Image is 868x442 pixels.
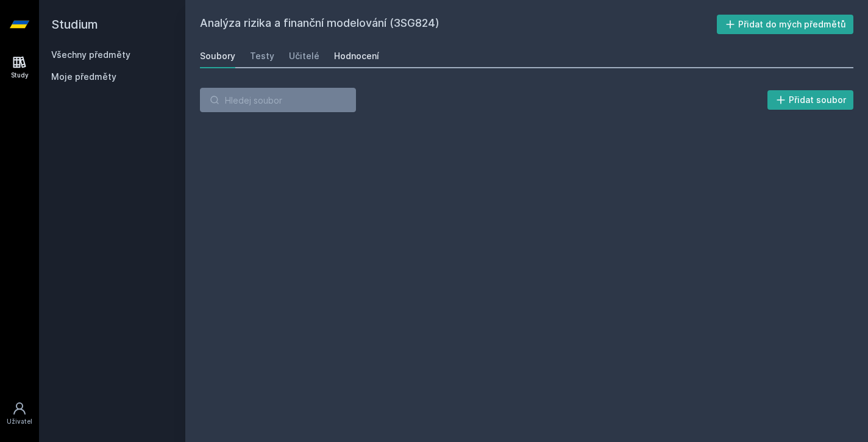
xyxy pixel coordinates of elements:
[51,71,116,83] span: Moje předměty
[200,44,235,68] a: Soubory
[250,50,274,62] div: Testy
[334,44,379,68] a: Hodnocení
[250,44,274,68] a: Testy
[289,50,319,62] div: Učitelé
[2,49,37,86] a: Study
[7,417,32,426] div: Uživatel
[11,71,29,80] div: Study
[2,395,37,432] a: Uživatel
[200,15,717,34] h2: Analýza rizika a finanční modelování (3SG824)
[717,15,854,34] button: Přidat do mých předmětů
[767,90,854,110] button: Přidat soubor
[334,50,379,62] div: Hodnocení
[51,49,130,60] a: Všechny předměty
[200,88,356,112] input: Hledej soubor
[200,50,235,62] div: Soubory
[289,44,319,68] a: Učitelé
